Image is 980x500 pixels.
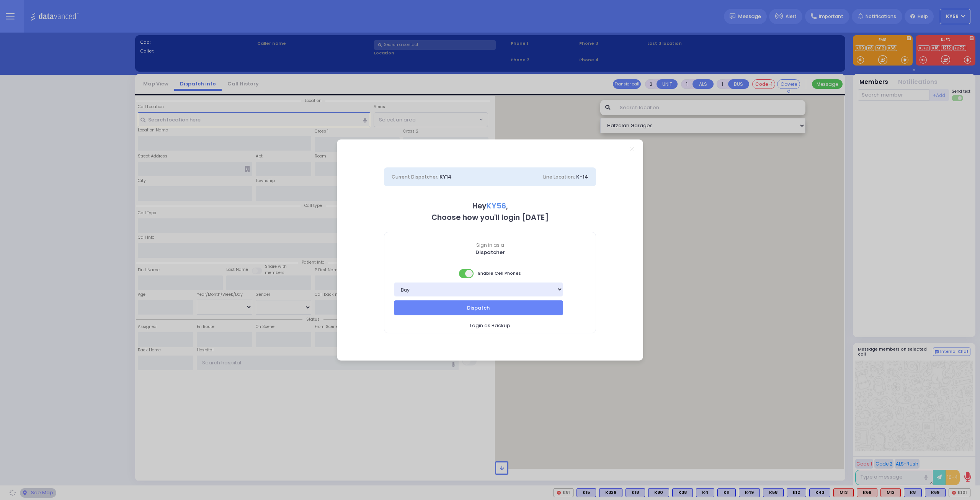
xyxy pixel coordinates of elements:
span: KY56 [487,201,506,211]
span: Sign in as a [384,242,596,249]
span: Enable Cell Phones [459,268,521,279]
span: KY14 [439,173,452,180]
b: Choose how you'll login [DATE] [431,212,549,223]
span: Login as Backup [470,322,510,330]
b: Dispatcher [475,249,505,256]
a: Close [630,147,634,151]
span: Current Dispatcher: [392,174,438,180]
span: Line Location: [543,174,575,180]
button: Dispatch [394,300,563,315]
span: K-14 [576,173,588,180]
b: Hey , [472,201,508,211]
